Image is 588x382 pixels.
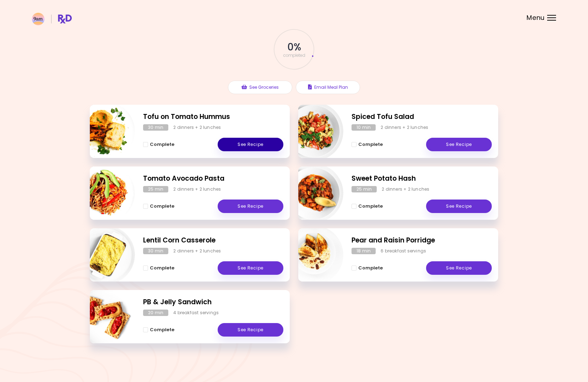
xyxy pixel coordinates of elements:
[173,186,221,192] div: 2 dinners + 2 lunches
[218,138,283,151] a: See Recipe - Tofu on Tomato Hummus
[352,202,383,211] button: Complete - Sweet Potato Hash
[76,287,135,346] img: Info - PB & Jelly Sandwich
[143,297,283,307] h2: PB & Jelly Sandwich
[173,248,221,254] div: 2 dinners + 2 lunches
[76,102,135,161] img: Info - Tofu on Tomato Hummus
[143,248,168,254] div: 30 min
[143,124,168,131] div: 30 min
[150,203,174,209] span: Complete
[358,203,383,209] span: Complete
[352,235,492,246] h2: Pear and Raisin Porridge
[143,235,283,246] h2: Lentil Corn Casserole
[143,310,168,316] div: 20 min
[228,81,292,94] button: See Groceries
[287,41,300,53] span: 0 %
[352,112,492,122] h2: Spiced Tofu Salad
[426,138,492,151] a: See Recipe - Spiced Tofu Salad
[426,261,492,275] a: See Recipe - Pear and Raisin Porridge
[296,81,360,94] button: Email Meal Plan
[284,225,343,284] img: Info - Pear and Raisin Porridge
[143,326,174,334] button: Complete - PB & Jelly Sandwich
[352,264,383,272] button: Complete - Pear and Raisin Porridge
[76,225,135,284] img: Info - Lentil Corn Casserole
[218,323,283,337] a: See Recipe - PB & Jelly Sandwich
[32,13,72,25] img: RxDiet
[381,248,426,254] div: 6 breakfast servings
[352,174,492,184] h2: Sweet Potato Hash
[352,140,383,149] button: Complete - Spiced Tofu Salad
[218,261,283,275] a: See Recipe - Lentil Corn Casserole
[173,310,219,316] div: 4 breakfast servings
[143,202,174,211] button: Complete - Tomato Avocado Pasta
[143,174,283,184] h2: Tomato Avocado Pasta
[143,186,168,192] div: 25 min
[143,112,283,122] h2: Tofu on Tomato Hummus
[352,124,376,131] div: 10 min
[358,265,383,271] span: Complete
[143,140,174,149] button: Complete - Tofu on Tomato Hummus
[143,264,174,272] button: Complete - Lentil Corn Casserole
[358,142,383,147] span: Complete
[173,124,221,131] div: 2 dinners + 2 lunches
[283,53,305,58] span: completed
[150,142,174,147] span: Complete
[150,327,174,333] span: Complete
[284,102,343,161] img: Info - Spiced Tofu Salad
[381,124,428,131] div: 2 dinners + 2 lunches
[426,200,492,213] a: See Recipe - Sweet Potato Hash
[76,164,135,223] img: Info - Tomato Avocado Pasta
[284,164,343,223] img: Info - Sweet Potato Hash
[382,186,429,192] div: 2 dinners + 2 lunches
[527,15,545,21] span: Menu
[218,200,283,213] a: See Recipe - Tomato Avocado Pasta
[150,265,174,271] span: Complete
[352,248,376,254] div: 18 min
[352,186,377,192] div: 25 min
